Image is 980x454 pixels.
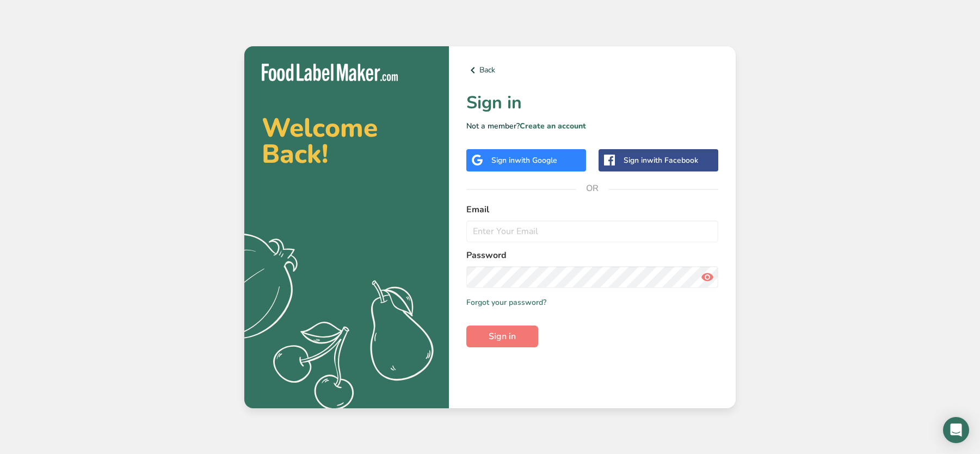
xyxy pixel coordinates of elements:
a: Create an account [520,121,586,131]
h2: Welcome Back! [262,115,432,167]
a: Forgot your password? [466,297,546,308]
span: with Google [515,155,557,165]
span: with Facebook [647,155,698,165]
button: Sign in [466,326,538,347]
span: OR [576,172,609,205]
div: Sign in [491,155,557,166]
h1: Sign in [466,90,718,116]
img: Food Label Maker [262,64,398,82]
div: Open Intercom Messenger [943,417,969,443]
input: Enter Your Email [466,220,718,242]
p: Not a member? [466,120,718,132]
a: Back [466,64,718,77]
label: Email [466,203,718,216]
div: Sign in [624,155,698,166]
span: Sign in [489,330,516,343]
label: Password [466,249,718,262]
